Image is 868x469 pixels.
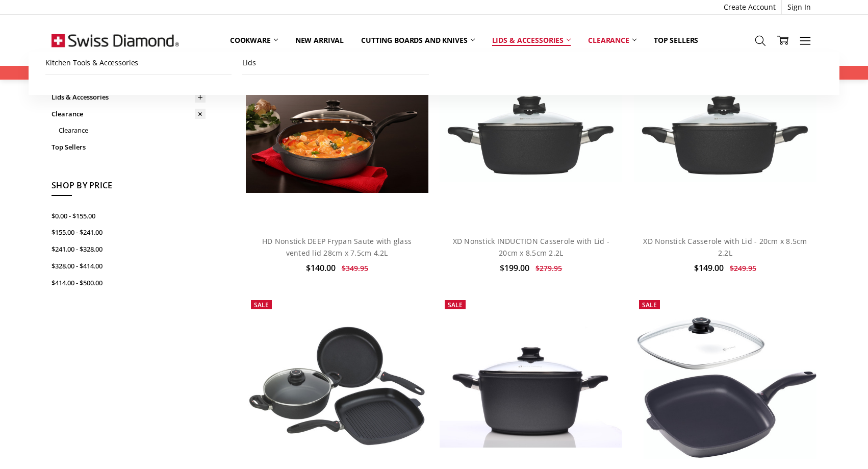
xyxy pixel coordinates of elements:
a: XD Nonstick INDUCTION Casserole with Lid - 20cm x 8.5cm 2.2L [440,44,622,227]
span: Sale [254,301,269,309]
a: Top Sellers [645,29,707,52]
span: Sale [642,301,657,309]
img: HD Nonstick DEEP Frypan Saute with glass vented lid 28cm x 7.5cm 4.2L [246,79,428,193]
span: $199.00 [500,262,529,274]
h5: Shop By Price [52,179,206,196]
span: $249.95 [730,263,756,273]
span: $140.00 [306,262,336,274]
a: XD Nonstick INDUCTION Casserole with Lid - 20cm x 8.5cm 2.2L [453,236,610,257]
img: Swiss Diamond HD 5.2L 24cm Nonstick Casserole with Glass Lid [440,326,622,448]
a: $328.00 - $414.00 [52,258,206,275]
a: $0.00 - $155.00 [52,208,206,225]
img: Free Shipping On Every Order [52,15,179,66]
a: New arrival [287,29,352,52]
a: XD Nonstick Casserole with Lid - 20cm x 8.5cm 2.2L side view [634,44,816,227]
a: Cookware [221,29,287,52]
a: Cutting boards and knives [352,29,483,52]
img: XD Nonstick Casserole with Lid - 20cm x 8.5cm 2.2L side view [634,89,816,182]
a: Clearance [579,29,645,52]
a: $155.00 - $241.00 [52,225,206,241]
a: Lids & Accessories [483,29,579,52]
span: $279.95 [535,263,562,273]
img: XD Nonstick INDUCTION Casserole with Lid - 20cm x 8.5cm 2.2L [440,89,622,182]
a: Top Sellers [52,139,206,156]
a: $241.00 - $328.00 [52,241,206,258]
a: Clearance [59,122,206,139]
a: $414.00 - $500.00 [52,275,206,291]
a: HD Nonstick DEEP Frypan Saute with glass vented lid 28cm x 7.5cm 4.2L [262,236,412,257]
img: HD Nonstick SQUARE Frypan 28x28x4cm with **Bonus** LID! [634,314,816,459]
a: Clearance [52,106,206,122]
a: Lids & Accessories [52,89,206,106]
span: $149.00 [694,262,724,274]
a: HD Nonstick DEEP Frypan Saute with glass vented lid 28cm x 7.5cm 4.2L [246,44,428,227]
img: XD Nonstick 4 Piece Set: Fry Pan, Grill Pan & Casserole w/lid [246,324,428,449]
span: $349.95 [342,263,368,273]
span: Sale [448,301,463,309]
a: XD Nonstick Casserole with Lid - 20cm x 8.5cm 2.2L [643,236,807,257]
